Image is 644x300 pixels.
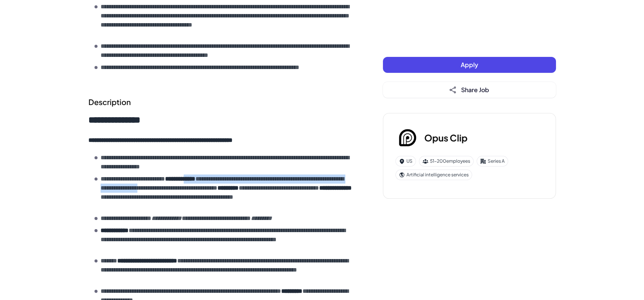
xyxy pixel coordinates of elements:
div: 51-200 employees [419,156,474,166]
h2: Description [88,96,353,108]
h3: Opus Clip [424,131,468,145]
img: Op [395,126,420,150]
span: Share Job [461,86,489,94]
div: Artificial intelligence services [395,170,472,180]
span: Apply [461,61,478,69]
div: Series A [477,156,508,166]
button: Apply [383,57,556,73]
div: US [395,156,416,166]
button: Share Job [383,82,556,98]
